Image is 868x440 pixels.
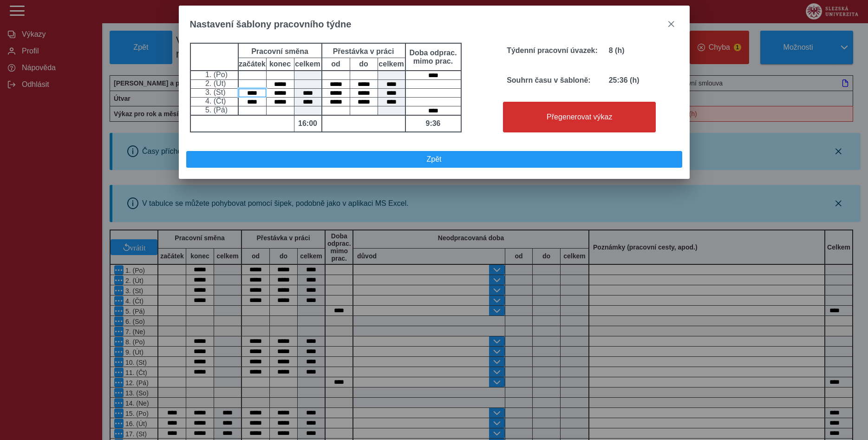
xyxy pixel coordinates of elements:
b: Přestávka v práci [333,47,394,55]
b: 16:00 [294,119,321,128]
button: close [664,17,679,32]
span: Zpět [190,155,678,164]
span: 2. (Út) [203,79,226,87]
span: 1. (Po) [203,71,228,79]
b: celkem [378,60,405,68]
span: Nastavení šablony pracovního týdne [190,19,352,30]
b: celkem [294,60,321,68]
b: 25:36 (h) [609,76,640,84]
span: 5. (Pá) [203,106,228,114]
b: Souhrn času v šabloně: [507,76,590,84]
b: 9:36 [406,119,461,128]
b: Pracovní směna [251,47,308,55]
b: konec [267,60,294,68]
span: 3. (St) [203,88,226,96]
span: 4. (Čt) [203,97,226,105]
b: od [322,60,350,68]
b: do [350,60,378,68]
button: Zpět [186,151,682,168]
b: Doba odprac. mimo prac. [408,49,459,66]
button: Přegenerovat výkaz [503,102,656,132]
b: začátek [239,60,266,68]
span: Přegenerovat výkaz [507,113,652,121]
b: Týdenní pracovní úvazek: [507,46,598,54]
b: 8 (h) [609,46,625,54]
